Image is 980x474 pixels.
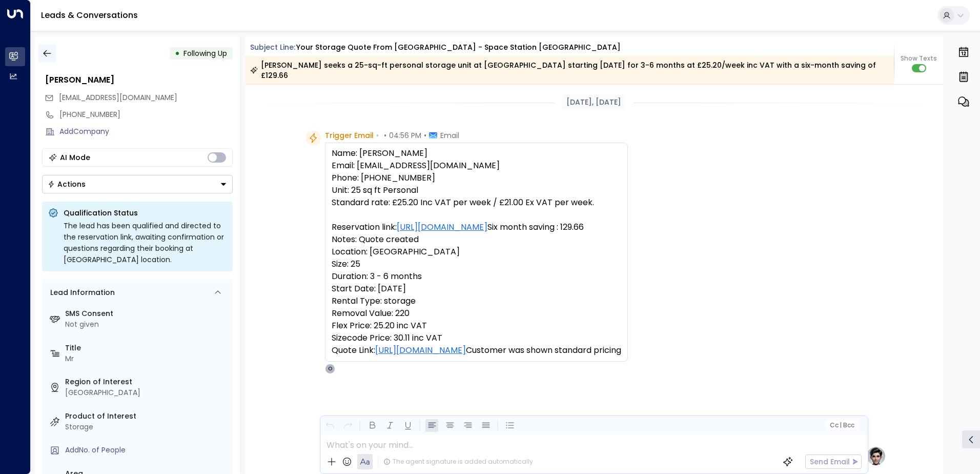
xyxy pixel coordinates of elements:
[440,130,459,141] span: Email
[389,130,421,141] span: 04:56 PM
[48,180,86,189] div: Actions
[65,353,229,364] div: Mr
[41,9,138,21] a: Leads & Conversations
[65,343,229,353] label: Title
[59,92,177,103] span: mailmanubabu@gmail.com
[341,419,354,432] button: Redo
[65,411,229,422] label: Product of Interest
[562,95,625,110] div: [DATE], [DATE]
[325,364,335,374] div: O
[296,42,621,53] div: Your storage quote from [GEOGRAPHIC_DATA] - Space Station [GEOGRAPHIC_DATA]
[47,287,115,298] div: Lead Information
[64,208,227,218] p: Qualification Status
[325,130,374,141] span: Trigger Email
[60,152,90,163] div: AI Mode
[250,42,295,52] span: Subject Line:
[59,126,233,137] div: AddCompany
[375,344,466,357] a: [URL][DOMAIN_NAME]
[901,54,937,63] span: Show Texts
[65,387,229,398] div: [GEOGRAPHIC_DATA]
[323,419,336,432] button: Undo
[829,422,854,429] span: Cc Bcc
[45,74,233,86] div: [PERSON_NAME]
[175,44,180,63] div: •
[42,175,233,193] button: Actions
[866,446,886,466] img: profile-logo.png
[384,130,386,141] span: •
[42,175,233,193] div: Button group with a nested menu
[65,445,229,456] div: AddNo. of People
[376,130,379,141] span: •
[825,421,858,430] button: Cc|Bcc
[397,221,487,233] a: [URL][DOMAIN_NAME]
[840,422,842,429] span: |
[65,422,229,432] div: Storage
[59,92,177,103] span: [EMAIL_ADDRESS][DOMAIN_NAME]
[183,48,227,58] span: Following Up
[65,319,229,330] div: Not given
[65,308,229,319] label: SMS Consent
[59,109,233,120] div: [PHONE_NUMBER]
[64,220,227,265] div: The lead has been qualified and directed to the reservation link, awaiting confirmation or questi...
[65,377,229,387] label: Region of Interest
[424,130,426,141] span: •
[332,147,621,357] pre: Name: [PERSON_NAME] Email: [EMAIL_ADDRESS][DOMAIN_NAME] Phone: [PHONE_NUMBER] Unit: 25 sq ft Pers...
[383,457,533,466] div: The agent signature is added automatically
[250,60,888,81] div: [PERSON_NAME] seeks a 25-sq-ft personal storage unit at [GEOGRAPHIC_DATA] starting [DATE] for 3-6...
